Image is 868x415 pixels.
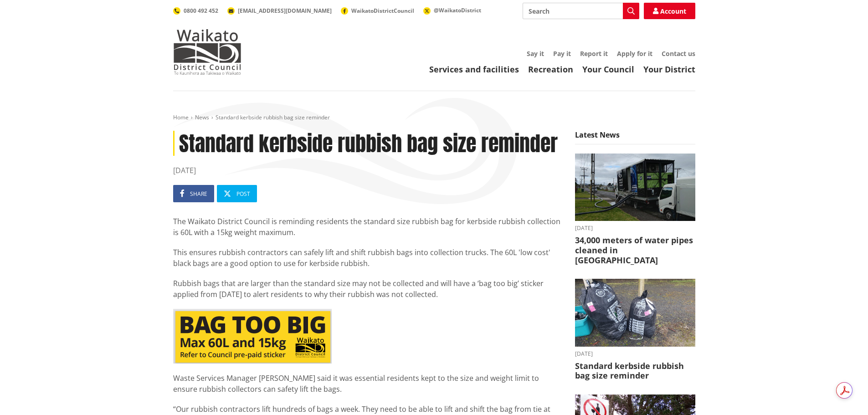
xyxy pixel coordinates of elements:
[173,216,561,238] p: The Waikato District Council is reminding residents the standard size rubbish bag for kerbside ru...
[173,131,561,156] h1: Standard kerbside rubbish bag size reminder
[575,131,695,144] h5: Latest News
[434,6,481,14] span: @WaikatoDistrict
[617,49,652,58] a: Apply for it
[527,49,544,58] a: Say it
[173,373,561,395] p: Waste Services Manager [PERSON_NAME] said it was essential residents kept to the size and weight ...
[528,64,573,75] a: Recreation
[173,29,241,75] img: Waikato District Council - Te Kaunihera aa Takiwaa o Waikato
[173,113,189,121] a: Home
[523,3,639,19] input: Search input
[190,190,207,198] span: Share
[553,49,571,58] a: Pay it
[662,49,695,58] a: Contact us
[575,154,695,221] img: NO-DES unit flushing water pipes in Huntly
[217,185,257,202] a: Post
[351,7,414,15] span: WaikatoDistrictCouncil
[575,236,695,265] h3: 34,000 meters of water pipes cleaned in [GEOGRAPHIC_DATA]
[575,351,695,357] time: [DATE]
[238,7,332,15] span: [EMAIL_ADDRESS][DOMAIN_NAME]
[184,7,218,15] span: 0800 492 452
[173,165,561,176] time: [DATE]
[582,64,634,75] a: Your Council
[575,279,695,347] img: 20250825_074435
[173,185,214,202] a: Share
[173,114,695,122] nav: breadcrumb
[575,279,695,381] a: [DATE] Standard kerbside rubbish bag size reminder
[644,3,695,19] a: Account
[423,6,481,14] a: @WaikatoDistrict
[575,154,695,265] a: [DATE] 34,000 meters of water pipes cleaned in [GEOGRAPHIC_DATA]
[195,113,209,121] a: News
[341,7,414,15] a: WaikatoDistrictCouncil
[429,64,519,75] a: Services and facilities
[580,49,608,58] a: Report it
[173,309,332,364] img: 8BpqWWgkLgCtoAAAAASUVORK5CYII=
[575,361,695,381] h3: Standard kerbside rubbish bag size reminder
[173,278,561,300] p: Rubbish bags that are larger than the standard size may not be collected and will have a ‘bag too...
[575,225,695,231] time: [DATE]
[227,7,332,15] a: [EMAIL_ADDRESS][DOMAIN_NAME]
[173,7,218,15] a: 0800 492 452
[643,64,695,75] a: Your District
[216,113,330,121] span: Standard kerbside rubbish bag size reminder
[173,247,561,269] p: This ensures rubbish contractors can safely lift and shift rubbish bags into collection trucks. T...
[236,190,250,198] span: Post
